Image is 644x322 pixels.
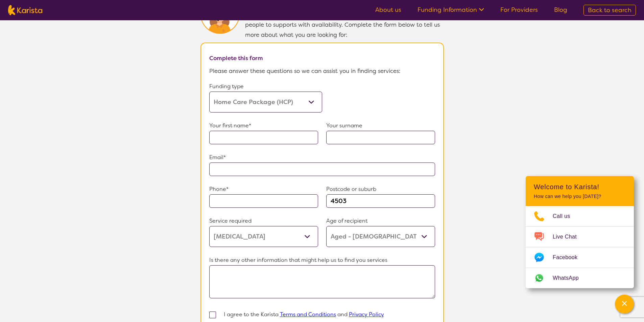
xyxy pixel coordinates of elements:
h2: Welcome to Karista! [534,183,626,191]
button: Channel Menu [615,295,634,314]
p: Service required [209,216,318,226]
p: Your first name* [209,121,318,131]
p: Phone* [209,184,318,194]
span: WhatsApp [553,273,587,283]
p: Our Client Services team are experienced in finding and connecting people to supports with availa... [245,9,444,40]
a: Funding Information [418,6,484,14]
p: Email* [209,152,435,163]
img: Karista logo [8,5,42,15]
a: About us [375,6,401,14]
span: Live Chat [553,232,585,242]
b: Complete this form [209,54,263,62]
span: Back to search [588,6,631,14]
p: How can we help you [DATE]? [534,194,626,199]
p: Age of recipient [326,216,435,226]
p: Please answer these questions so we can assist you in finding services: [209,66,435,76]
a: Privacy Policy [349,311,384,318]
p: Funding type [209,81,322,92]
a: Web link opens in a new tab. [526,268,634,288]
a: Blog [554,6,567,14]
a: Back to search [583,5,636,16]
a: Terms and Conditions [280,311,336,318]
div: Channel Menu [526,176,634,288]
span: Call us [553,211,578,221]
ul: Choose channel [526,206,634,288]
p: Postcode or suburb [326,184,435,194]
p: Your surname [326,121,435,131]
p: Is there any other information that might help us to find you services [209,255,435,265]
p: I agree to the Karista and [224,309,384,320]
a: For Providers [500,6,538,14]
span: Facebook [553,252,586,263]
